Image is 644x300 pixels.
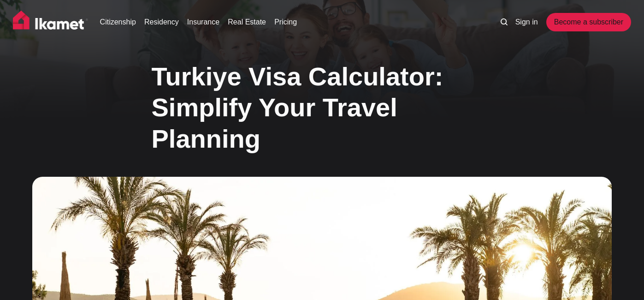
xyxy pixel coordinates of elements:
[144,17,179,28] a: Residency
[546,13,631,31] a: Become a subscriber
[187,17,219,28] a: Insurance
[13,11,89,34] img: Ikamet home
[274,17,297,28] a: Pricing
[152,61,493,154] h1: Turkiye Visa Calculator: Simplify Your Travel Planning
[100,17,136,28] a: Citizenship
[228,17,266,28] a: Real Estate
[515,17,538,28] a: Sign in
